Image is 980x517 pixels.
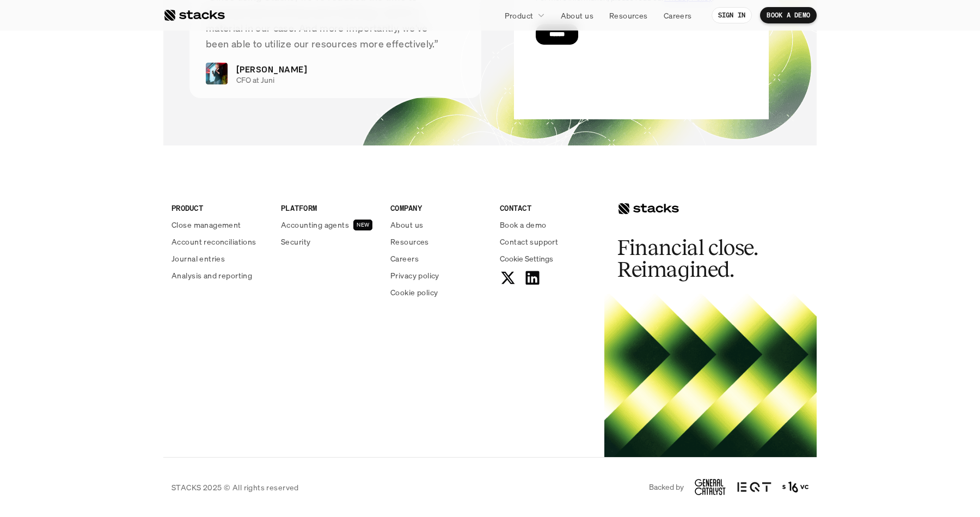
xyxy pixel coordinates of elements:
button: Cookie Trigger [500,253,553,264]
p: Careers [390,253,419,264]
p: Account reconciliations [171,236,256,247]
span: Cookie Settings [500,253,553,264]
a: Close management [171,219,268,230]
a: Accounting agentsNEW [281,219,377,230]
a: Cookie policy [390,287,487,298]
p: [PERSON_NAME] [236,63,307,76]
a: Analysis and reporting [171,270,268,281]
p: Security [281,236,310,247]
p: Resources [609,10,648,21]
p: Close management [171,219,241,230]
p: Product [505,10,534,21]
p: CONTACT [500,202,596,214]
p: Privacy policy [390,270,439,281]
a: Security [281,236,377,247]
p: Accounting agents [281,219,349,230]
a: Account reconciliations [171,236,268,247]
a: SIGN IN [712,7,752,23]
p: BOOK A DEMO [767,11,810,19]
p: COMPANY [390,202,487,214]
p: CFO at Juni [236,76,456,85]
p: Book a demo [500,219,547,230]
h2: Financial close. Reimagined. [617,237,781,281]
p: About us [390,219,423,230]
a: Contact support [500,236,596,247]
a: Book a demo [500,219,596,230]
p: SIGN IN [718,11,746,19]
a: Careers [390,253,487,264]
a: Privacy Policy [128,208,176,215]
p: Analysis and reporting [171,270,252,281]
a: Resources [390,236,487,247]
a: Resources [603,5,654,25]
a: Careers [657,5,699,25]
p: Journal entries [171,253,225,264]
p: PLATFORM [281,202,377,214]
a: About us [390,219,487,230]
p: Backed by [649,483,684,492]
p: Contact support [500,236,558,247]
p: Careers [664,10,692,21]
h2: NEW [357,222,369,228]
p: STACKS 2025 © All rights reserved [171,482,299,493]
a: About us [554,5,600,25]
p: Cookie policy [390,287,438,298]
p: Resources [390,236,429,247]
p: About us [561,10,593,21]
a: Privacy policy [390,270,487,281]
a: BOOK A DEMO [760,7,817,23]
p: PRODUCT [171,202,268,214]
a: Journal entries [171,253,268,264]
